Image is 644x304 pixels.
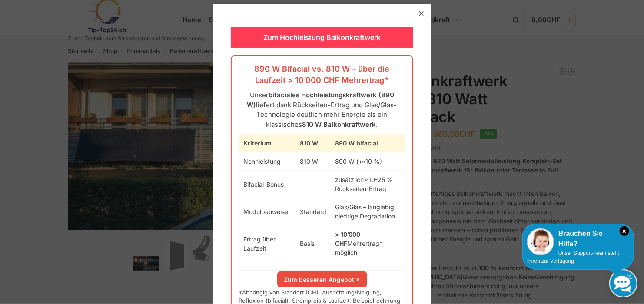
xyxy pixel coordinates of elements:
strong: > 10’000 CHF [335,231,360,247]
i: Schließen [620,226,629,236]
h3: 890 W Bifacial vs. 810 W – über die Laufzeit > 10’000 CHF Mehrertrag* [239,63,405,86]
td: Bifacial-Bonus [239,171,295,198]
th: 890 W bifacial [331,134,405,152]
th: Kriterium [239,134,295,152]
strong: bifaciales Hochleistungskraftwerk (890 W) [247,91,395,109]
td: 890 W (+≈10 %) [331,152,405,171]
th: 810 W [295,134,331,152]
span: Unser Support-Team steht Ihnen zur Verfügung [527,250,619,264]
td: – [295,171,331,198]
td: Modulbauweise [239,198,295,225]
td: 810 W [295,152,331,171]
a: Zum besseren Angebot » [277,271,367,287]
p: Unser liefert dank Rückseiten-Ertrag und Glas/Glas-Technologie deutlich mehr Energie als ein klas... [239,90,405,129]
td: Nennleistung [239,152,295,171]
td: Basis [295,225,331,262]
td: Standard [295,198,331,225]
td: Mehrertrag* möglich [331,225,405,262]
td: Ertrag über Laufzeit [239,225,295,262]
td: Glas/Glas – langlebig, niedrige Degradation [331,198,405,225]
strong: 810 W Balkonkraftwerk [302,120,376,129]
div: Zum Hochleistung Balkonkraftwerk [231,27,413,48]
div: Brauchen Sie Hilfe? [527,228,629,249]
img: Customer service [527,228,554,255]
td: zusätzlich ≈10-25 % Rückseiten-Ertrag [331,171,405,198]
